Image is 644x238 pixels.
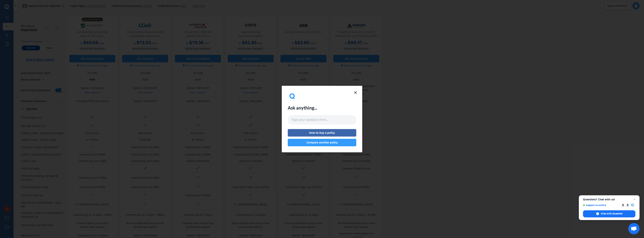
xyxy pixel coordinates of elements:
[583,198,635,201] span: Questions? Chat with us!
[288,105,317,111] h2: Ask anything...
[628,223,640,234] div: Open chat
[288,129,356,137] button: How to buy a policy
[632,197,637,202] span: Close chat
[601,212,622,215] span: Chat with Quashed
[583,210,635,217] div: Chat with Quashed
[583,204,619,207] span: Support is online
[288,115,356,125] input: Type your question here...
[288,139,356,146] button: Compare another policy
